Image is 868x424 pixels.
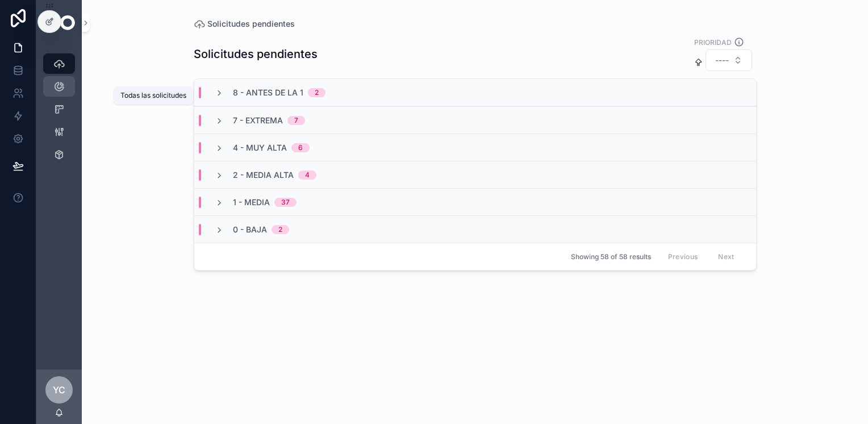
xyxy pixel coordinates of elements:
[233,197,270,208] span: 1 - Media
[694,37,732,47] label: PRIORIDAD
[233,87,303,98] span: 8 - Antes de la 1
[278,225,282,234] div: 2
[194,46,318,62] h1: Solicitudes pendientes
[715,55,729,66] span: ----
[281,198,290,207] div: 37
[120,91,186,100] div: Todas las solicitudes
[233,115,283,126] span: 7 - Extrema
[298,143,303,152] div: 6
[207,18,295,30] span: Solicitudes pendientes
[233,142,287,153] span: 4 - Muy Alta
[53,383,65,397] span: YC
[194,18,295,30] a: Solicitudes pendientes
[36,45,82,369] div: scrollable content
[294,116,298,125] div: 7
[706,49,752,71] button: Select Button
[233,169,294,181] span: 2 - Media Alta
[305,171,310,180] div: 4
[571,252,651,261] span: Showing 58 of 58 results
[233,224,267,235] span: 0 - Baja
[315,88,319,97] div: 2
